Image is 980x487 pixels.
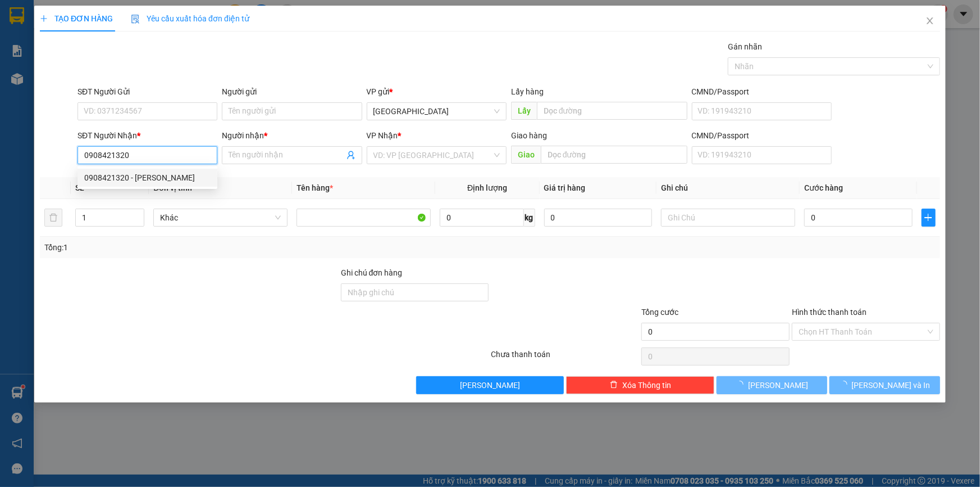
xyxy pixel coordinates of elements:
label: Gán nhãn [728,42,762,51]
span: Lấy [511,102,537,120]
div: CMND/Passport [692,129,832,142]
span: TẠO ĐƠN HÀNG [40,14,113,23]
div: 0908421320 - [PERSON_NAME] [84,172,211,184]
button: delete [44,209,62,227]
span: plus [40,15,48,22]
div: Chưa thanh toán [490,348,641,368]
div: VP gửi [367,85,507,98]
input: Dọc đường [541,146,687,164]
label: Ghi chú đơn hàng [341,268,403,277]
div: Người nhận [222,129,362,142]
span: VP Nhận [367,131,398,140]
span: [PERSON_NAME] [748,379,808,391]
div: 0908421320 - MINH TOÀN [78,169,217,187]
button: [PERSON_NAME] [717,376,827,394]
span: [PERSON_NAME] và In [852,379,931,391]
span: [PERSON_NAME] [460,379,520,391]
span: Khác [160,209,281,226]
span: environment [65,27,74,36]
li: 01 [PERSON_NAME] [5,25,214,39]
span: Giao hàng [511,131,547,140]
b: GỬI : [GEOGRAPHIC_DATA] [5,70,195,89]
span: close [926,16,935,25]
button: [PERSON_NAME] và In [829,376,940,394]
div: Tổng: 1 [44,241,379,254]
span: Giao [511,146,541,164]
img: logo.jpg [5,5,61,61]
span: kg [524,209,535,227]
th: Ghi chú [657,177,800,199]
span: Yêu cầu xuất hóa đơn điện tử [131,14,249,23]
span: loading [736,381,748,389]
span: Cước hàng [804,183,843,192]
span: Tổng cước [641,308,678,317]
span: Lấy hàng [511,87,544,96]
button: Close [914,6,946,37]
span: Định lượng [467,183,507,192]
span: user-add [347,151,355,160]
input: Ghi chú đơn hàng [341,283,489,301]
div: SĐT Người Nhận [78,129,217,142]
label: Hình thức thanh toán [792,308,867,317]
input: Ghi Chú [661,209,795,227]
span: Giá trị hàng [544,183,586,192]
button: [PERSON_NAME] [416,376,564,394]
span: Sài Gòn [373,103,500,120]
div: SĐT Người Gửi [78,85,217,98]
span: Tên hàng [297,183,333,192]
span: Xóa Thông tin [622,379,671,391]
button: plus [922,209,936,227]
li: 02523854854 [5,39,214,53]
button: deleteXóa Thông tin [566,376,714,394]
img: icon [131,15,140,24]
div: CMND/Passport [692,85,832,98]
input: VD: Bàn, Ghế [297,209,431,227]
b: [PERSON_NAME] [65,7,159,21]
span: phone [65,41,74,50]
div: Người gửi [222,85,362,98]
span: SL [75,183,84,192]
span: delete [610,381,618,390]
input: 0 [544,209,653,227]
span: plus [922,213,935,222]
span: loading [840,381,852,389]
input: Dọc đường [537,102,687,120]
